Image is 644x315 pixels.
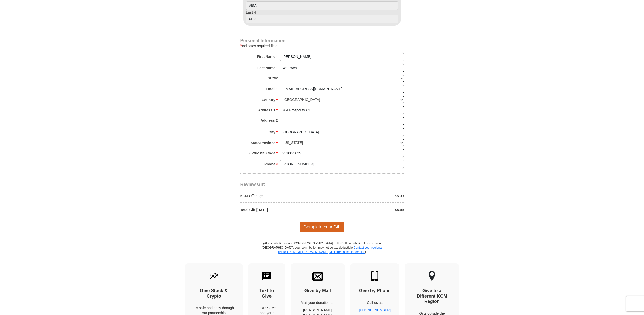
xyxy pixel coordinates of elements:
div: KCM Offerings [238,193,322,198]
p: Mail your donation to: [299,300,336,305]
p: Call us at: [359,300,391,305]
strong: Email [266,85,275,92]
a: Contact your regional [PERSON_NAME] [PERSON_NAME] Ministries office for details. [278,246,382,254]
strong: ZIP/Postal Code [248,150,275,157]
strong: Last Name [257,64,275,71]
strong: Address 1 [258,107,275,114]
div: $5.00 [322,207,407,212]
div: Total Gift [DATE] [238,207,322,212]
span: Complete Your Gift [300,222,344,232]
h4: Give by Phone [359,288,391,294]
strong: First Name [257,53,275,60]
h4: Text to Give [257,288,277,299]
h4: Personal Information [240,39,404,43]
p: (All contributions go to KCM [GEOGRAPHIC_DATA] in USD. If contributing from outside [GEOGRAPHIC_D... [262,241,383,263]
h4: Give Stock & Crypto [194,288,234,299]
img: give-by-stock.svg [209,271,219,281]
label: Last 4 [246,10,398,23]
span: Review Gift [240,182,265,187]
strong: Address 2 [261,117,278,124]
img: envelope.svg [312,271,323,281]
img: text-to-give.svg [261,271,272,281]
strong: Country [262,96,275,103]
h4: Give to a Different KCM Region [414,288,450,304]
strong: Phone [264,161,275,168]
strong: City [268,129,275,136]
strong: Suffix [268,75,278,82]
input: Card Type [246,1,398,10]
div: Indicates required field [240,43,404,49]
input: Last 4 [246,15,398,23]
div: $5.00 [322,193,407,198]
strong: State/Province [251,139,275,146]
h4: Give by Mail [299,288,336,294]
img: other-region [428,271,435,281]
a: [PHONE_NUMBER] [359,308,391,312]
img: mobile.svg [369,271,380,281]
